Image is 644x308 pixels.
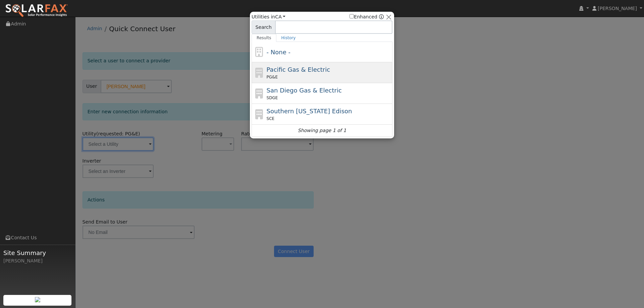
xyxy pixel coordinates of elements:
[267,108,352,115] span: Southern [US_STATE] Edison
[350,14,354,18] input: Enhanced
[298,127,346,134] i: Showing page 1 of 1
[267,49,290,56] span: - None -
[252,20,275,34] span: Search
[379,14,384,19] a: Enhanced Providers
[3,257,72,264] div: [PERSON_NAME]
[35,297,40,302] img: retrieve
[5,4,68,18] img: SolarFax
[267,87,342,94] span: San Diego Gas & Electric
[267,66,330,73] span: Pacific Gas & Electric
[350,13,384,20] span: Show enhanced providers
[252,34,276,42] a: Results
[267,95,278,101] span: SDGE
[598,6,637,11] span: [PERSON_NAME]
[350,13,377,20] label: Enhanced
[267,116,275,122] span: SCE
[275,14,285,19] a: CA
[3,248,72,257] span: Site Summary
[267,74,278,80] span: PG&E
[276,34,301,42] a: History
[252,13,285,20] span: Utilities in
